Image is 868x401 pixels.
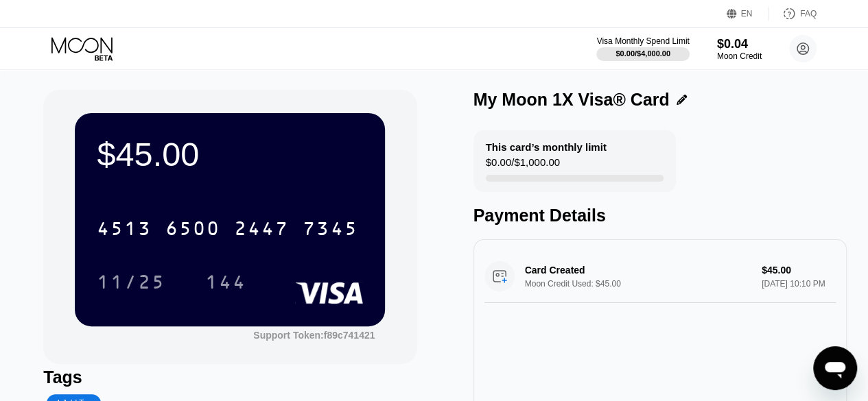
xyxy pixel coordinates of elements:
[205,273,246,295] div: 144
[195,265,257,299] div: 144
[89,211,366,245] div: 4513650024477345
[727,7,769,21] div: EN
[717,37,762,51] div: $0.04
[253,330,375,341] div: Support Token:f89c741421
[717,51,762,61] div: Moon Credit
[769,7,817,21] div: FAQ
[97,135,363,173] div: $45.00
[741,9,753,19] div: EN
[615,49,670,58] div: $0.00 / $4,000.00
[253,330,375,341] div: Support Token: f89c741421
[97,219,152,241] div: 4513
[234,219,289,241] div: 2447
[303,219,357,241] div: 7345
[596,36,689,61] div: Visa Monthly Spend Limit$0.00/$4,000.00
[473,206,847,226] div: Payment Details
[86,265,176,299] div: 11/25
[717,37,762,61] div: $0.04Moon Credit
[97,273,165,295] div: 11/25
[800,9,817,19] div: FAQ
[43,367,417,387] div: Tags
[596,36,689,46] div: Visa Monthly Spend Limit
[813,346,857,390] iframe: Button to launch messaging window, conversation in progress
[165,219,220,241] div: 6500
[486,156,560,175] div: $0.00 / $1,000.00
[473,90,670,110] div: My Moon 1X Visa® Card
[486,141,607,153] div: This card’s monthly limit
